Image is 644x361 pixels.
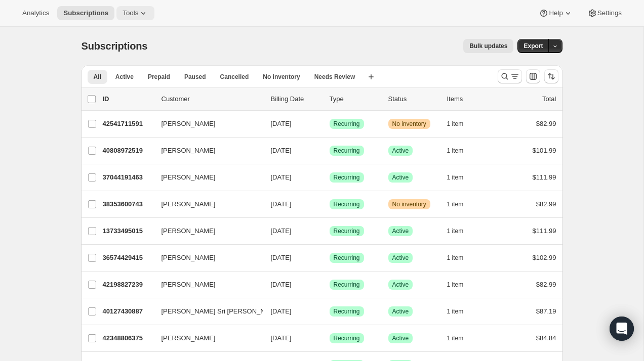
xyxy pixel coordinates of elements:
span: Bulk updates [469,42,507,50]
span: 1 item [447,147,464,155]
p: Total [542,94,556,104]
div: Items [447,94,498,104]
button: 1 item [447,224,475,238]
span: Active [392,307,409,315]
span: [PERSON_NAME] [162,280,216,290]
button: 1 item [447,170,475,185]
span: Recurring [334,173,360,182]
span: $82.99 [536,200,556,208]
button: [PERSON_NAME] [155,169,257,186]
span: [PERSON_NAME] [162,146,216,156]
span: 40808972519 [103,147,143,154]
button: Analytics [16,6,55,20]
span: $82.99 [536,120,556,127]
span: [DATE] [271,307,292,315]
span: [PERSON_NAME] [162,172,216,183]
span: 1 item [447,120,464,128]
button: 1 item [447,304,475,319]
span: Cancelled [220,73,249,81]
button: [PERSON_NAME] [155,277,257,293]
button: 1 item [447,117,475,131]
span: 1 item [447,200,464,208]
button: 1 item [447,278,475,292]
span: 37044191463 [103,173,143,181]
span: 42348806375 [103,334,143,342]
span: [PERSON_NAME] [162,226,216,236]
button: 1 item [447,251,475,265]
span: Active [392,227,409,235]
span: Recurring [334,200,360,208]
span: 1 item [447,307,464,315]
button: Customize table column order and visibility [526,69,540,83]
span: Paused [184,73,206,81]
span: Active [392,147,409,155]
span: Recurring [334,227,360,235]
span: Help [549,9,562,17]
span: No inventory [392,200,426,208]
button: Sort the results [544,69,558,83]
span: $111.99 [533,173,556,181]
div: 36574429415[PERSON_NAME][DATE]SuccessRecurringSuccessActive1 item$102.99 [103,251,556,265]
span: Recurring [334,307,360,315]
span: Active [392,334,409,342]
span: Subscriptions [82,40,148,52]
span: Active [392,173,409,182]
span: Recurring [334,254,360,262]
button: 1 item [447,331,475,345]
span: [DATE] [271,281,292,288]
button: Bulk updates [463,39,513,53]
span: Recurring [334,334,360,342]
button: Help [533,6,579,20]
span: $84.84 [536,334,556,342]
span: 40127430887 [103,307,143,315]
span: 36574429415 [103,254,143,261]
button: [PERSON_NAME] [155,196,257,212]
span: 1 item [447,227,464,235]
div: 42198827239[PERSON_NAME][DATE]SuccessRecurringSuccessActive1 item$82.99 [103,278,556,292]
span: Analytics [22,9,49,17]
span: 1 item [447,334,464,342]
span: [DATE] [271,120,292,127]
p: ID [103,94,153,104]
span: Tools [123,9,138,17]
span: $82.99 [536,281,556,288]
span: Recurring [334,147,360,155]
span: No inventory [263,73,300,81]
span: Needs Review [314,73,355,81]
span: Recurring [334,281,360,289]
div: 37044191463[PERSON_NAME][DATE]SuccessRecurringSuccessActive1 item$111.99 [103,170,556,185]
span: [PERSON_NAME] [162,119,216,129]
p: Status [388,94,439,104]
button: Export [517,39,549,53]
div: 40127430887[PERSON_NAME] Sri [PERSON_NAME] Sevvilam Parithi[DATE]SuccessRecurringSuccessActive1 i... [103,304,556,319]
button: [PERSON_NAME] Sri [PERSON_NAME] Sevvilam Parithi [155,303,257,320]
button: [PERSON_NAME] [155,143,257,159]
span: $102.99 [533,254,556,261]
button: 1 item [447,197,475,211]
span: [DATE] [271,334,292,342]
span: All [94,73,101,81]
div: 42541711591[PERSON_NAME][DATE]SuccessRecurringWarningNo inventory1 item$82.99 [103,117,556,131]
span: Export [524,42,543,50]
span: Subscriptions [63,9,108,17]
button: Tools [116,6,154,20]
span: [DATE] [271,200,292,208]
span: Recurring [334,120,360,128]
div: 40808972519[PERSON_NAME][DATE]SuccessRecurringSuccessActive1 item$101.99 [103,144,556,158]
span: 1 item [447,173,464,182]
span: [PERSON_NAME] Sri [PERSON_NAME] Sevvilam Parithi [162,306,331,317]
div: Type [330,94,380,104]
span: [DATE] [271,254,292,261]
span: Active [392,254,409,262]
button: [PERSON_NAME] [155,330,257,346]
span: $101.99 [533,147,556,154]
span: Active [115,73,134,81]
span: [PERSON_NAME] [162,253,216,263]
span: [PERSON_NAME] [162,199,216,209]
button: Settings [581,6,628,20]
button: Search and filter results [498,69,522,83]
div: 42348806375[PERSON_NAME][DATE]SuccessRecurringSuccessActive1 item$84.84 [103,331,556,345]
span: No inventory [392,120,426,128]
span: [DATE] [271,227,292,235]
span: [PERSON_NAME] [162,333,216,343]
